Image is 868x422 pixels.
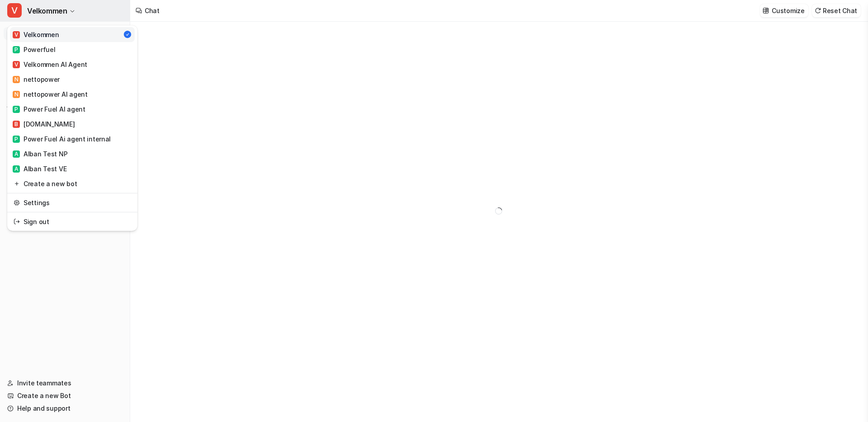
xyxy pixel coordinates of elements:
[13,60,87,69] div: Velkommen AI Agent
[13,121,20,128] span: B
[13,104,85,114] div: Power Fuel AI agent
[13,119,75,129] div: [DOMAIN_NAME]
[13,91,20,98] span: N
[13,76,20,83] span: N
[13,106,20,113] span: P
[13,136,20,143] span: P
[10,195,135,210] a: Settings
[10,176,135,191] a: Create a new bot
[14,198,20,207] img: reset
[13,149,67,159] div: Alban Test NP
[7,25,137,231] div: VVelkommen
[13,45,55,54] div: Powerfuel
[13,150,20,158] span: A
[13,30,59,39] div: Velkommen
[10,214,135,229] a: Sign out
[7,3,22,18] span: V
[14,217,20,226] img: reset
[14,179,20,188] img: reset
[27,5,67,17] span: Velkommen
[13,46,20,53] span: P
[13,134,111,144] div: Power Fuel Ai agent internal
[13,165,20,173] span: A
[13,89,88,99] div: nettopower AI agent
[13,61,20,68] span: V
[13,164,66,173] div: Alban Test VE
[13,31,20,38] span: V
[13,75,60,84] div: nettopower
